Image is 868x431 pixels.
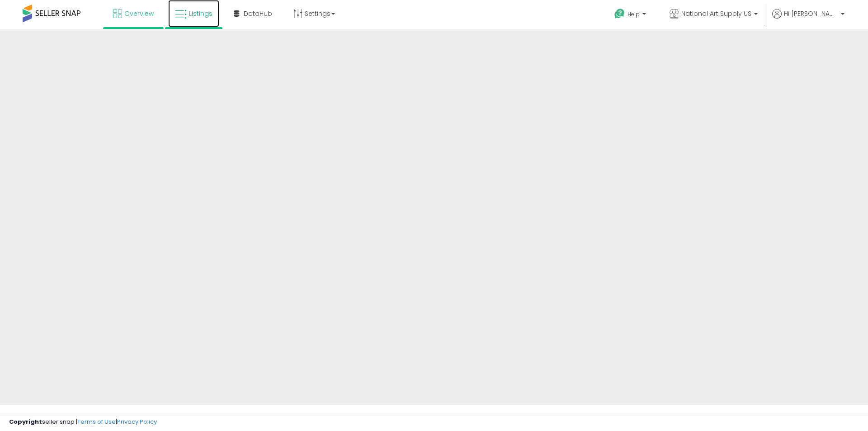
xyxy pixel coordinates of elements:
span: Overview [124,9,154,18]
a: Hi [PERSON_NAME] [772,9,844,29]
span: Hi [PERSON_NAME] [784,9,838,18]
a: Help [607,1,655,29]
i: Get Help [614,8,625,19]
span: DataHub [244,9,272,18]
span: National Art Supply US [681,9,751,18]
span: Listings [189,9,212,18]
span: Help [627,10,640,18]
